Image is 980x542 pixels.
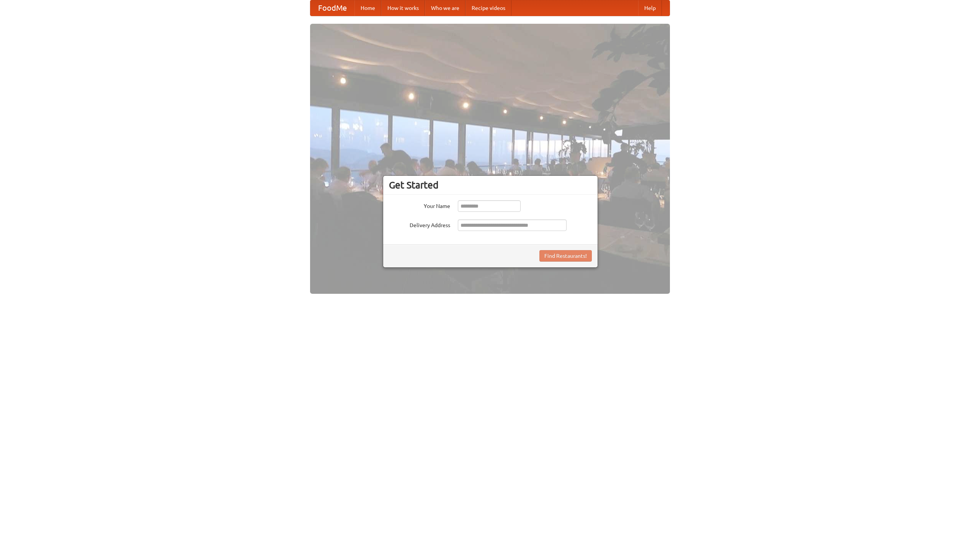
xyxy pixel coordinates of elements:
a: How it works [381,0,425,16]
a: Who we are [425,0,465,16]
a: Home [354,0,381,16]
label: Delivery Address [389,219,450,229]
h3: Get Started [389,179,592,191]
a: Recipe videos [465,0,511,16]
a: FoodMe [310,0,354,16]
a: Help [638,0,662,16]
button: Find Restaurants! [539,250,592,262]
label: Your Name [389,200,450,210]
